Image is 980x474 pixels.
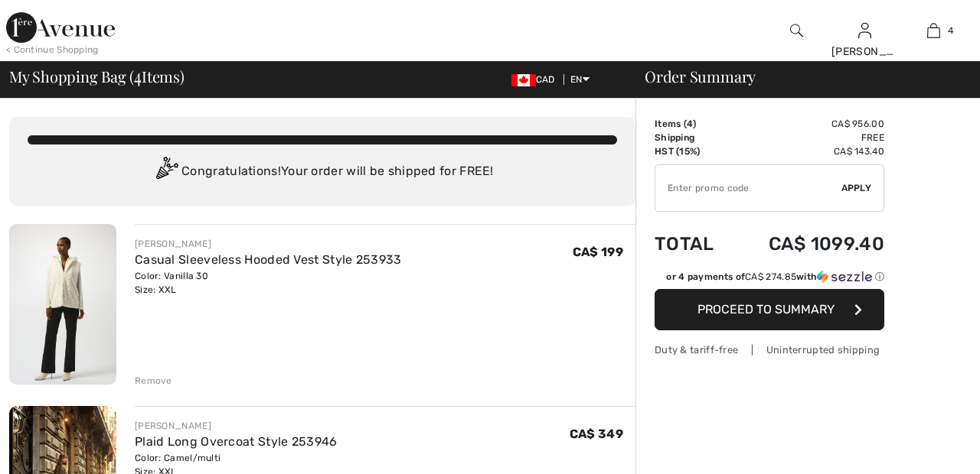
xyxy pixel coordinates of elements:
[927,21,940,40] img: My Bag
[135,374,172,388] div: Remove
[28,157,617,187] div: Congratulations! Your order will be shipped for FREE!
[697,302,835,317] span: Proceed to Summary
[9,224,116,385] img: Casual Sleeveless Hooded Vest Style 253933
[6,12,115,43] img: 1ère Avenue
[655,117,733,131] td: Items ( )
[511,74,561,85] span: CAD
[655,289,884,330] button: Proceed to Summary
[655,270,884,289] div: or 4 payments ofCA$ 274.85withSezzle Click to learn more about Sezzle
[135,269,402,297] div: Color: Vanilla 30 Size: XXL
[841,181,872,195] span: Apply
[655,165,841,211] input: Promo code
[573,245,623,259] span: CA$ 199
[900,21,967,40] a: 4
[948,24,953,37] span: 4
[655,131,733,144] td: Shipping
[570,74,590,85] span: EN
[570,427,623,441] span: CA$ 349
[655,144,733,158] td: HST (15%)
[9,69,185,84] span: My Shopping Bag ( Items)
[733,144,884,158] td: CA$ 143.40
[831,44,899,60] div: [PERSON_NAME]
[135,252,402,267] a: Casual Sleeveless Hooded Vest Style 253933
[687,118,693,129] span: 4
[733,117,884,131] td: CA$ 956.00
[745,271,796,282] span: CA$ 274.85
[6,43,99,57] div: < Continue Shopping
[666,270,884,284] div: or 4 payments of with
[135,419,338,433] div: [PERSON_NAME]
[817,270,872,284] img: Sezzle
[655,343,884,357] div: Duty & tariff-free | Uninterrupted shipping
[858,23,871,37] a: Sign In
[858,21,871,40] img: My Info
[733,131,884,144] td: Free
[733,218,884,270] td: CA$ 1099.40
[151,157,181,187] img: Congratulation2.svg
[135,434,338,449] a: Plaid Long Overcoat Style 253946
[135,237,402,251] div: [PERSON_NAME]
[511,74,536,86] img: Canadian Dollar
[655,218,733,270] td: Total
[134,65,142,85] span: 4
[790,21,803,40] img: search the website
[626,69,971,84] div: Order Summary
